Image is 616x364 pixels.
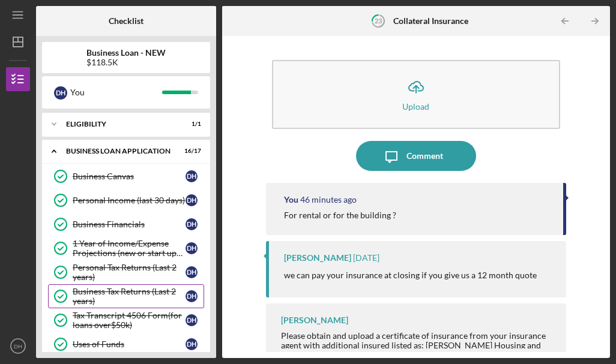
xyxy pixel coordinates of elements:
div: D H [54,86,67,100]
p: we can pay your insurance at closing if you give us a 12 month quote [284,269,537,282]
b: Checklist [109,16,143,26]
a: Tax Transcript 4506 Form(for loans over$50k)DH [48,308,204,332]
b: Business Loan - NEW [86,48,166,58]
div: $118.5K [86,58,166,67]
div: Tax Transcript 4506 Form(for loans over$50k) [73,311,186,330]
div: Business Tax Returns (Last 2 years) [73,287,186,306]
div: Upload [402,102,429,111]
div: For rental or for the building ? [284,210,396,220]
div: D H [186,218,198,230]
div: D H [186,338,198,350]
div: BUSINESS LOAN APPLICATION [66,148,171,155]
div: You [70,82,162,103]
div: 1 / 1 [180,121,201,128]
tspan: 23 [375,17,382,25]
div: D H [186,290,198,302]
text: DH [14,343,22,350]
div: D H [186,314,198,326]
div: You [284,195,298,204]
div: Business Canvas [73,172,186,181]
div: Personal Income (last 30 days) [73,195,186,205]
a: Personal Income (last 30 days)DH [48,188,204,212]
div: D H [186,242,198,254]
button: Comment [356,141,476,171]
b: Collateral Insurance [393,16,468,26]
div: D H [186,194,198,206]
button: DH [6,334,30,358]
a: 1 Year of Income/Expense Projections (new or start up businesses over $50k)DH [48,236,204,260]
time: 2025-09-09 18:43 [300,195,357,204]
div: Personal Tax Returns (Last 2 years) [73,263,186,282]
div: Comment [406,141,443,171]
a: Business Tax Returns (Last 2 years)DH [48,284,204,308]
div: ELIGIBILITY [66,121,171,128]
div: Business Financials [73,219,186,229]
div: D H [186,266,198,278]
div: D H [186,170,198,182]
div: 1 Year of Income/Expense Projections (new or start up businesses over $50k) [73,239,186,258]
div: 16 / 17 [180,148,201,155]
a: Business CanvasDH [48,164,204,188]
a: Business FinancialsDH [48,212,204,236]
div: Uses of Funds [73,339,186,349]
div: [PERSON_NAME] [284,253,351,263]
time: 2025-09-03 20:47 [353,253,379,263]
button: Upload [272,60,561,129]
a: Uses of FundsDH [48,332,204,356]
a: Personal Tax Returns (Last 2 years)DH [48,260,204,284]
div: [PERSON_NAME] [281,315,348,325]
